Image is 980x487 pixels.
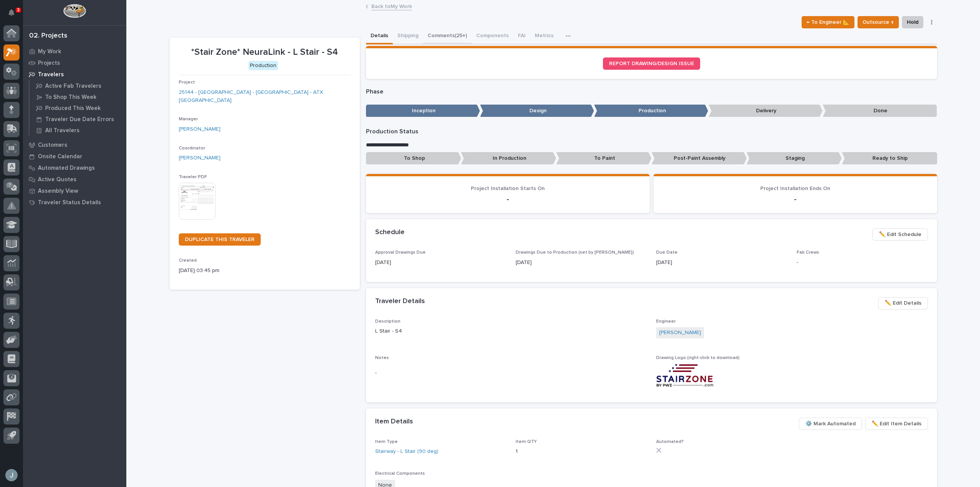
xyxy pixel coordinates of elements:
span: Project [179,80,195,85]
h2: Item Details [375,418,413,426]
a: Active Quotes [23,174,126,185]
a: Travelers [23,69,126,80]
p: Production Status [366,128,937,135]
p: Travelers [38,71,64,78]
p: Production [594,105,708,117]
span: ✏️ Edit Schedule [879,230,921,239]
span: ✏️ Edit Details [885,298,921,308]
a: Stairway - L Stair (90 deg) [375,448,438,456]
p: Inception [366,105,480,117]
button: Components [472,28,513,44]
a: Assembly View [23,185,126,197]
span: ← To Engineer 📐 [807,18,849,27]
p: Ready to Ship [842,152,937,165]
button: ⚙️ Mark Automated [799,418,862,430]
p: 3 [17,7,20,13]
div: Production [248,61,278,71]
p: Automated Drawings [38,165,95,172]
a: DUPLICATE THIS TRAVELER [179,233,261,246]
p: L Stair - S4 [375,327,647,335]
p: Delivery [709,105,823,117]
button: ✏️ Edit Item Details [865,418,928,430]
a: [PERSON_NAME] [659,329,701,337]
a: All Travelers [29,125,126,136]
span: Outsource ↑ [862,18,894,27]
span: Manager [179,117,198,121]
p: To Shop This Week [45,94,96,101]
button: Hold [902,16,923,28]
a: Produced This Week [29,103,126,113]
span: Notes [375,356,389,360]
p: Design [480,105,594,117]
p: All Travelers [45,127,80,134]
p: Post-Paint Assembly [652,152,747,165]
p: Active Quotes [38,176,77,183]
span: Item QTY [516,439,537,444]
p: *Stair Zone* NeuraLink - L Stair - S4 [179,47,351,58]
span: Due Date [656,250,678,255]
span: Automated? [656,439,684,444]
p: Traveler Status Details [38,199,101,206]
span: Description [375,319,400,324]
span: Fab Crews [797,250,819,255]
p: Active Fab Travelers [45,83,101,90]
button: ← To Engineer 📐 [802,16,854,28]
span: Project Installation Starts On [471,186,545,191]
button: ✏️ Edit Schedule [872,228,928,241]
h2: Schedule [375,228,405,237]
p: Projects [38,60,60,67]
span: Engineer [656,319,676,324]
a: To Shop This Week [29,92,126,102]
img: o6Jne6GG-4S3SJonk7mrxUccb7Gh2iMSaQOjriURcVQ [656,364,714,387]
p: - [375,369,647,377]
p: To Shop [366,152,461,165]
button: users-avatar [3,467,20,483]
a: Active Fab Travelers [29,80,126,91]
p: [DATE] [375,259,506,267]
a: Traveler Status Details [23,197,126,208]
p: Done [823,105,937,117]
p: Produced This Week [45,105,101,112]
a: Traveler Due Date Errors [29,114,126,125]
p: To Paint [556,152,652,165]
p: [DATE] [516,259,647,267]
a: Automated Drawings [23,162,126,174]
div: 02. Projects [29,32,67,40]
span: Drawings Due to Production (set by [PERSON_NAME]) [516,250,634,255]
span: ⚙️ Mark Automated [805,419,856,428]
button: Shipping [393,28,423,44]
a: 25144 - [GEOGRAPHIC_DATA] - [GEOGRAPHIC_DATA] - ATX [GEOGRAPHIC_DATA] [179,89,351,105]
button: Notifications [3,5,20,21]
p: 1 [516,448,647,456]
span: Electrical Components [375,471,425,476]
p: In Production [461,152,556,165]
button: Comments (25+) [423,28,472,44]
span: Drawing Logo (right-click to download) [656,356,740,360]
span: DUPLICATE THIS TRAVELER [185,237,255,242]
p: - [663,195,928,204]
p: - [797,259,928,267]
span: Coordinator [179,146,205,151]
p: - [375,195,640,204]
a: [PERSON_NAME] [179,154,220,162]
p: Onsite Calendar [38,153,82,160]
button: Outsource ↑ [857,16,899,28]
button: Metrics [530,28,558,44]
span: ✏️ Edit Item Details [872,419,921,428]
span: Traveler PDF [179,175,207,179]
p: Phase [366,88,937,95]
img: Workspace Logo [63,4,86,18]
p: [DATE] [656,259,787,267]
span: REPORT DRAWING/DESIGN ISSUE [609,61,694,66]
a: [PERSON_NAME] [179,125,220,133]
span: Item Type [375,439,398,444]
a: My Work [23,46,126,57]
span: Approval Drawings Due [375,250,426,255]
span: Created [179,258,197,263]
span: Hold [907,18,918,27]
a: Back toMy Work [371,2,412,10]
div: Notifications3 [10,9,20,21]
p: Staging [746,152,842,165]
a: Onsite Calendar [23,151,126,162]
p: My Work [38,48,61,55]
